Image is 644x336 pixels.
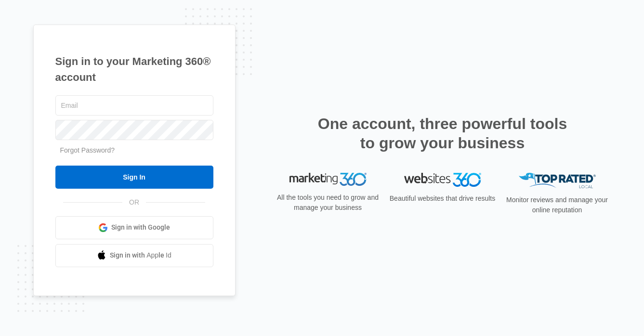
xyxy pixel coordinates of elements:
[519,173,596,189] img: Top Rated Local
[55,244,213,267] a: Sign in with Apple Id
[55,166,213,189] input: Sign In
[55,95,213,116] input: Email
[289,173,367,186] img: Marketing 360
[111,222,170,233] span: Sign in with Google
[60,146,115,154] a: Forgot Password?
[404,173,481,187] img: Websites 360
[389,194,497,204] p: Beautiful websites that drive results
[122,197,146,207] span: OR
[110,250,171,260] span: Sign in with Apple Id
[274,193,382,213] p: All the tools you need to grow and manage your business
[55,216,213,239] a: Sign in with Google
[55,53,213,85] h1: Sign in to your Marketing 360® account
[503,195,611,215] p: Monitor reviews and manage your online reputation
[315,114,570,153] h2: One account, three powerful tools to grow your business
